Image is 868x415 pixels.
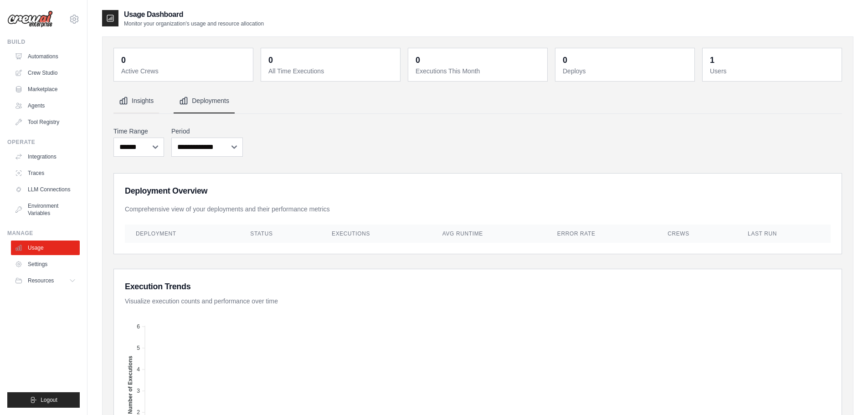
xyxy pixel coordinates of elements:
dt: Deploys [563,67,689,76]
a: Usage [11,241,80,255]
th: Error Rate [546,225,657,243]
div: Build [7,38,80,46]
button: Deployments [174,89,235,113]
dt: Active Crews [121,67,247,76]
text: Number of Executions [127,356,134,414]
a: Agents [11,98,80,113]
div: Operate [7,138,80,146]
label: Time Range [113,127,164,136]
nav: Tabs [113,89,842,113]
p: Comprehensive view of your deployments and their performance metrics [125,205,831,214]
a: Traces [11,166,80,180]
th: Status [239,225,321,243]
a: LLM Connections [11,182,80,197]
th: Executions [321,225,431,243]
a: Integrations [11,149,80,164]
h3: Execution Trends [125,280,831,293]
a: Marketplace [11,82,80,97]
tspan: 4 [137,366,140,373]
button: Resources [11,273,80,288]
label: Period [171,127,243,136]
div: 1 [710,54,714,67]
img: Logo [7,10,53,28]
tspan: 3 [137,388,140,394]
tspan: 5 [137,345,140,351]
a: Automations [11,49,80,64]
th: Avg Runtime [431,225,546,243]
a: Environment Variables [11,199,80,220]
button: Insights [113,89,159,113]
button: Logout [7,392,80,408]
div: 0 [268,54,273,67]
div: 0 [563,54,567,67]
span: Resources [28,277,54,284]
dt: Executions This Month [416,67,542,76]
div: Manage [7,230,80,237]
th: Crews [657,225,737,243]
a: Settings [11,257,80,272]
p: Visualize execution counts and performance over time [125,297,831,306]
h2: Usage Dashboard [124,9,264,20]
div: 0 [121,54,126,67]
th: Deployment [125,225,239,243]
span: Logout [41,396,57,404]
a: Crew Studio [11,66,80,80]
th: Last Run [737,225,831,243]
div: 0 [416,54,420,67]
a: Tool Registry [11,115,80,129]
p: Monitor your organization's usage and resource allocation [124,20,264,27]
dt: All Time Executions [268,67,395,76]
h3: Deployment Overview [125,184,831,197]
tspan: 6 [137,323,140,330]
dt: Users [710,67,836,76]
